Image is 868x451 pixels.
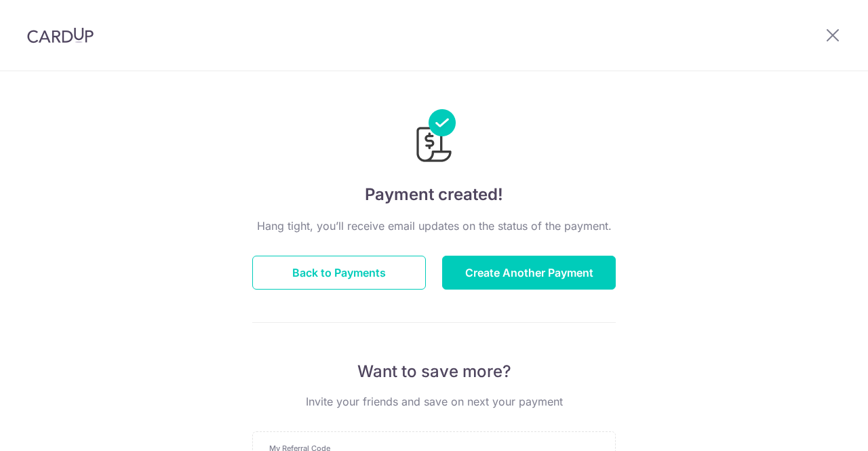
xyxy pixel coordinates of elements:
p: Hang tight, you’ll receive email updates on the status of the payment. [252,218,616,234]
button: Create Another Payment [442,256,616,290]
p: Want to save more? [252,361,616,383]
p: Invite your friends and save on next your payment [252,393,616,410]
img: CardUp [27,27,94,43]
h4: Payment created! [252,182,616,207]
button: Back to Payments [252,256,426,290]
img: Payments [412,109,456,166]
